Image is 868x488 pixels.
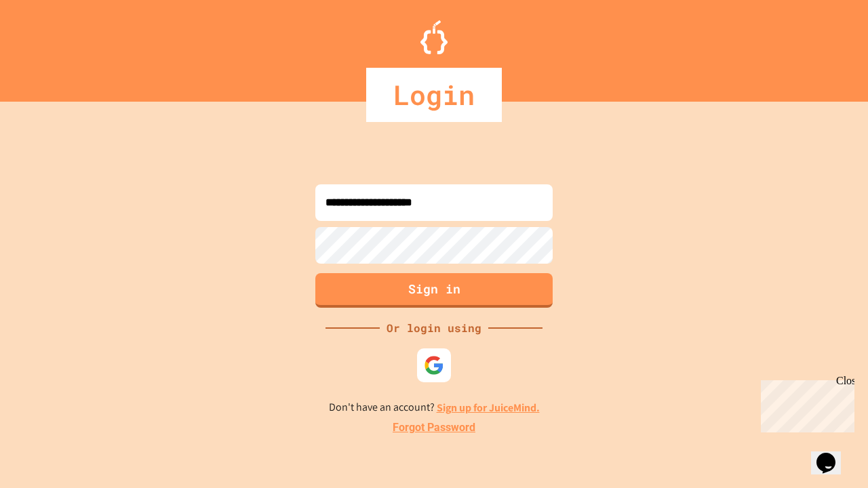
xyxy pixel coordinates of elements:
button: Sign in [315,273,553,308]
img: google-icon.svg [424,355,444,375]
iframe: chat widget [755,375,854,432]
a: Sign up for JuiceMind. [437,401,540,415]
img: Logo.svg [420,20,448,54]
div: Login [366,68,502,122]
p: Don't have an account? [329,399,540,416]
div: Or login using [380,320,488,336]
a: Forgot Password [393,420,475,436]
div: Chat with us now!Close [5,5,94,86]
iframe: chat widget [811,434,854,474]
